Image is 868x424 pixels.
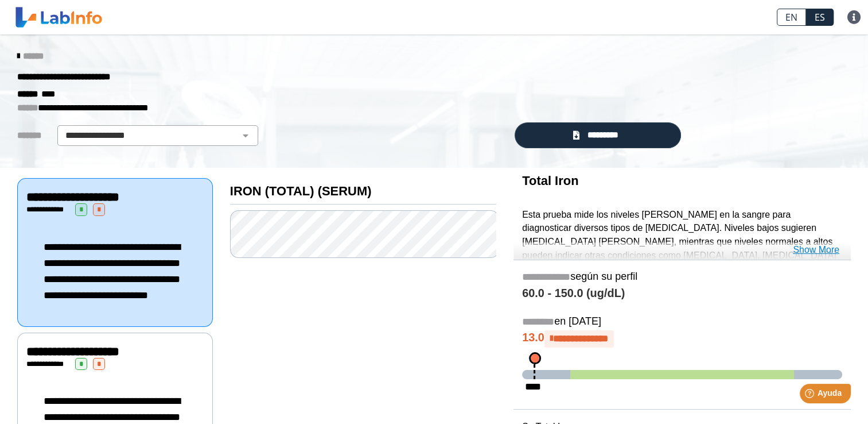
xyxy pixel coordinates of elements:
[230,184,372,198] b: IRON (TOTAL) (SERUM)
[522,287,842,300] h4: 60.0 - 150.0 (ug/dL)
[522,208,842,277] p: Esta prueba mide los niveles [PERSON_NAME] en la sangre para diagnosticar diversos tipos de [MEDI...
[522,315,842,329] h5: en [DATE]
[777,9,806,26] a: EN
[766,379,855,411] iframe: Help widget launcher
[522,174,578,188] b: Total Iron
[793,243,839,257] a: Show More
[806,9,834,26] a: ES
[522,330,842,348] h4: 13.0
[522,271,842,284] h5: según su perfil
